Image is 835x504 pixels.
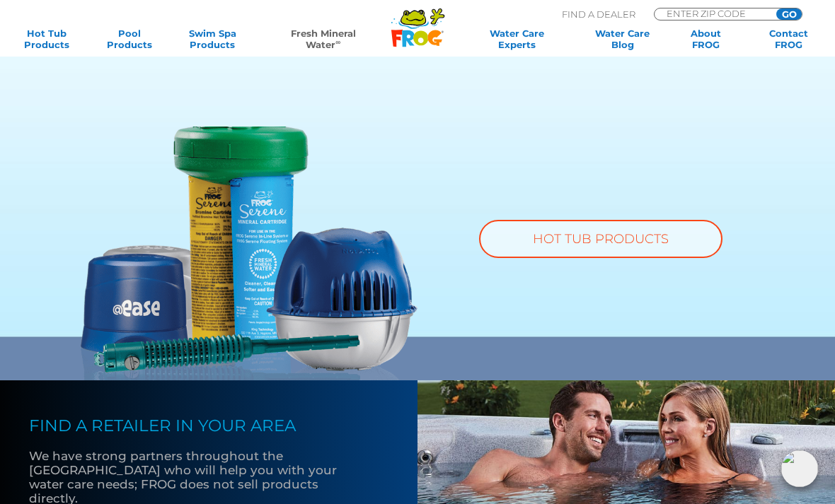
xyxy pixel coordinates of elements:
[590,28,655,50] a: Water CareBlog
[81,127,417,380] img: fmw-hot-tub-product-v2
[479,220,722,258] a: HOT TUB PRODUCTS
[665,8,761,18] input: Zip Code Form
[756,28,821,50] a: ContactFROG
[97,28,161,50] a: PoolProducts
[29,416,359,435] h4: FIND A RETAILER IN YOUR AREA
[263,28,384,50] a: Fresh MineralWater∞
[335,38,340,46] sup: ∞
[562,8,635,20] p: Find A Dealer
[776,8,802,20] input: GO
[180,28,245,50] a: Swim SpaProducts
[781,450,818,487] img: openIcon
[462,28,572,50] a: Water CareExperts
[14,28,79,50] a: Hot TubProducts
[674,28,738,50] a: AboutFROG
